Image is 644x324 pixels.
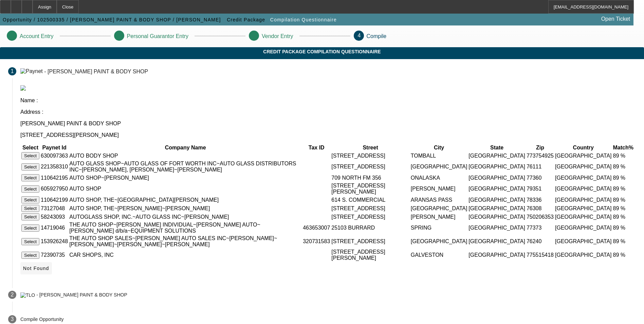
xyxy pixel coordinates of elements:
[410,174,468,182] td: ONALASKA
[555,213,612,221] td: [GEOGRAPHIC_DATA]
[468,213,526,221] td: [GEOGRAPHIC_DATA]
[555,182,612,195] td: [GEOGRAPHIC_DATA]
[468,152,526,160] td: [GEOGRAPHIC_DATA]
[613,221,634,234] td: 89 %
[331,144,409,151] th: Street
[613,196,634,204] td: 89 %
[21,152,39,159] button: Select
[40,152,68,160] td: 630097363
[555,152,612,160] td: [GEOGRAPHIC_DATA]
[468,182,526,195] td: [GEOGRAPHIC_DATA]
[613,144,634,151] th: Match%
[410,249,468,262] td: GALVESTON
[613,235,634,248] td: 89 %
[526,235,554,248] td: 76240
[613,213,634,221] td: 89 %
[40,160,68,173] td: 221358310
[555,235,612,248] td: [GEOGRAPHIC_DATA]
[21,238,39,245] button: Select
[331,174,409,182] td: 709 NORTH FM 356
[555,221,612,234] td: [GEOGRAPHIC_DATA]
[410,144,468,151] th: City
[410,196,468,204] td: ARANSAS PASS
[20,317,64,322] p: Compile Opportunity
[468,204,526,212] td: [GEOGRAPHIC_DATA]
[410,213,468,221] td: [PERSON_NAME]
[555,144,612,151] th: Country
[40,196,68,204] td: 110642199
[40,235,68,248] td: 153926248
[20,85,26,91] img: paynet_logo.jpg
[21,205,39,212] button: Select
[269,14,338,26] button: Compilation Questionnaire
[331,152,409,160] td: [STREET_ADDRESS]
[127,33,188,39] p: Personal Guarantor Entry
[613,174,634,182] td: 89 %
[331,221,409,234] td: 25103 BURRARD
[40,249,68,262] td: 72390735
[69,152,302,160] td: AUTO BODY SHOP
[468,160,526,173] td: [GEOGRAPHIC_DATA]
[410,235,468,248] td: [GEOGRAPHIC_DATA]
[40,182,68,195] td: 605927950
[410,221,468,234] td: SPRING
[21,174,39,181] button: Select
[40,221,68,234] td: 14719046
[526,204,554,212] td: 76308
[69,160,302,173] td: AUTO GLASS SHOP~AUTO GLASS OF FORT WORTH INC~AUTO GLASS DISTRIBUTORS INC~[PERSON_NAME], [PERSON_N...
[331,249,409,262] td: [STREET_ADDRESS][PERSON_NAME]
[526,174,554,182] td: 77360
[69,196,302,204] td: AUTO SHOP, THE~[GEOGRAPHIC_DATA][PERSON_NAME]
[526,152,554,160] td: 773754925
[11,68,14,74] span: 1
[40,174,68,182] td: 110642195
[367,33,387,39] p: Compile
[225,14,267,26] button: Credit Package
[20,132,636,138] p: [STREET_ADDRESS][PERSON_NAME]
[20,97,636,104] p: Name :
[555,249,612,262] td: [GEOGRAPHIC_DATA]
[69,182,302,195] td: AUTO SHOP
[302,144,330,151] th: Tax ID
[331,235,409,248] td: [STREET_ADDRESS]
[69,204,302,212] td: AUTO SHOP, THE~[PERSON_NAME]~[PERSON_NAME]
[410,160,468,173] td: [GEOGRAPHIC_DATA]
[69,235,302,248] td: THE AUTO SHOP SALES~[PERSON_NAME] AUTO SALES INC~[PERSON_NAME]~[PERSON_NAME]~[PERSON_NAME]~[PERSO...
[302,221,330,234] td: 463653007
[21,196,39,203] button: Select
[227,17,265,22] span: Credit Package
[11,292,14,298] span: 2
[44,68,148,74] div: - [PERSON_NAME] PAINT & BODY SHOP
[302,235,330,248] td: 320731583
[468,144,526,151] th: State
[526,196,554,204] td: 78336
[20,33,54,39] p: Account Entry
[358,33,361,38] span: 4
[555,204,612,212] td: [GEOGRAPHIC_DATA]
[3,17,221,22] span: Opportunity / 102500335 / [PERSON_NAME] PAINT & BODY SHOP / [PERSON_NAME]
[468,249,526,262] td: [GEOGRAPHIC_DATA]
[36,292,127,298] div: - [PERSON_NAME] PAINT & BODY SHOP
[270,17,337,22] span: Compilation Questionnaire
[20,109,636,115] p: Address :
[613,204,634,212] td: 89 %
[331,160,409,173] td: [STREET_ADDRESS]
[23,266,49,271] span: Not Found
[410,152,468,160] td: TOMBALL
[613,182,634,195] td: 89 %
[613,249,634,262] td: 89 %
[69,249,302,262] td: CAR SHOPS, INC
[331,196,409,204] td: 614 S. COMMERCIAL
[40,204,68,212] td: 73127048
[69,213,302,221] td: AUTOGLASS SHOP, INC.~AUTO GLASS INC~[PERSON_NAME]
[20,121,636,127] p: [PERSON_NAME] PAINT & BODY SHOP
[613,160,634,173] td: 89 %
[21,163,39,170] button: Select
[21,185,39,193] button: Select
[526,182,554,195] td: 79351
[21,252,39,259] button: Select
[331,204,409,212] td: [STREET_ADDRESS]
[599,13,633,25] a: Open Ticket
[21,224,39,232] button: Select
[555,174,612,182] td: [GEOGRAPHIC_DATA]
